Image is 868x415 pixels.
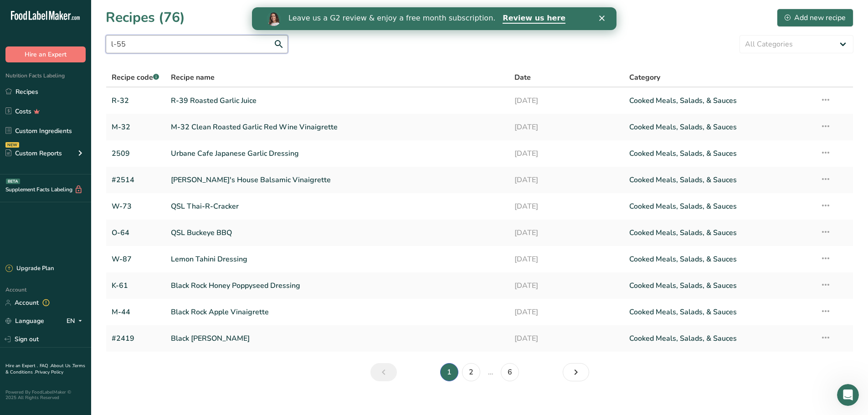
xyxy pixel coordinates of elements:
[629,329,809,348] a: Cooked Meals, Salads, & Sauces
[514,91,618,110] a: [DATE]
[370,363,397,381] a: Previous page
[171,91,504,110] a: R-39 Roasted Garlic Juice
[514,302,618,322] a: [DATE]
[629,250,809,269] a: Cooked Meals, Salads, & Sauces
[106,35,288,53] input: Search for recipe
[785,12,846,23] div: Add new recipe
[171,276,504,295] a: Black Rock Honey Poppyseed Dressing
[777,9,853,27] button: Add new recipe
[563,363,589,381] a: Next page
[112,302,160,322] a: M-44
[171,170,504,190] a: [PERSON_NAME]'s House Balsamic Vinaigrette
[35,369,63,375] a: Privacy Policy
[171,197,504,216] a: QSL Thai-R-Cracker
[112,223,160,242] a: O-64
[112,329,160,348] a: #2419
[5,363,85,375] a: Terms & Conditions .
[514,118,618,137] a: [DATE]
[462,363,480,381] a: Page 2.
[67,316,86,327] div: EN
[514,72,531,83] span: Date
[171,250,504,269] a: Lemon Tahini Dressing
[5,389,86,400] div: Powered By FoodLabelMaker © 2025 All Rights Reserved
[837,384,859,406] iframe: Intercom live chat
[112,170,160,190] a: #2514
[514,197,618,216] a: [DATE]
[112,91,160,110] a: R-32
[112,144,160,163] a: 2509
[6,179,20,184] div: BETA
[347,8,356,14] div: Close
[171,72,215,83] span: Recipe name
[106,7,185,28] h1: Recipes (76)
[629,118,809,137] a: Cooked Meals, Salads, & Sauces
[514,250,618,269] a: [DATE]
[514,170,618,190] a: [DATE]
[5,264,54,273] div: Upgrade Plan
[629,302,809,322] a: Cooked Meals, Salads, & Sauces
[514,276,618,295] a: [DATE]
[112,197,160,216] a: W-73
[252,7,616,30] iframe: Intercom live chat banner
[112,250,160,269] a: W-87
[629,72,660,83] span: Category
[171,144,504,163] a: Urbane Cafe Japanese Garlic Dressing
[5,313,44,329] a: Language
[5,46,86,62] button: Hire an Expert
[501,363,519,381] a: Page 6.
[5,149,62,158] div: Custom Reports
[514,144,618,163] a: [DATE]
[171,329,504,348] a: Black [PERSON_NAME]
[40,363,51,369] a: FAQ .
[5,363,38,369] a: Hire an Expert .
[629,144,809,163] a: Cooked Meals, Salads, & Sauces
[171,223,504,242] a: QSL Buckeye BBQ
[112,276,160,295] a: K-61
[112,72,159,82] span: Recipe code
[171,302,504,322] a: Black Rock Apple Vinaigrette
[514,223,618,242] a: [DATE]
[629,223,809,242] a: Cooked Meals, Salads, & Sauces
[5,142,19,148] div: NEW
[112,118,160,137] a: M-32
[629,91,809,110] a: Cooked Meals, Salads, & Sauces
[514,329,618,348] a: [DATE]
[51,363,72,369] a: About Us .
[629,276,809,295] a: Cooked Meals, Salads, & Sauces
[171,118,504,137] a: M-32 Clean Roasted Garlic Red Wine Vinaigrette
[629,197,809,216] a: Cooked Meals, Salads, & Sauces
[629,170,809,190] a: Cooked Meals, Salads, & Sauces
